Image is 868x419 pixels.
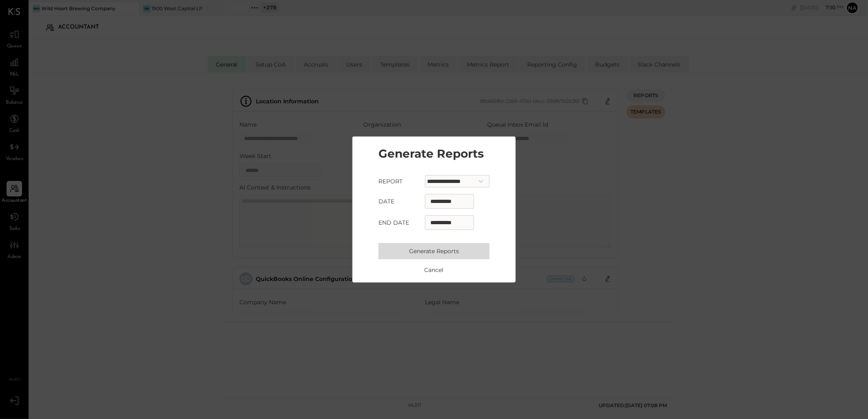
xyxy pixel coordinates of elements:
label: Report [378,177,414,185]
label: Date [378,197,414,205]
button: Cancel [361,266,507,274]
h3: Generate Reports [378,145,490,162]
label: End Date [378,218,414,227]
button: Generate Reports [378,243,490,259]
